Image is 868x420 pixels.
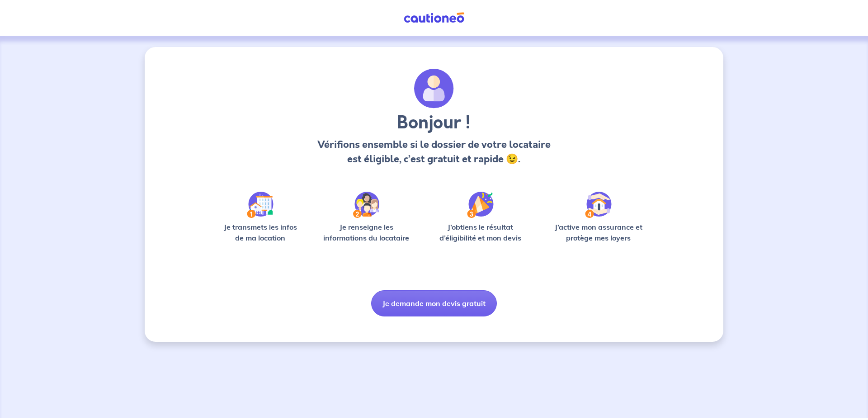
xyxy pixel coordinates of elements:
img: /static/c0a346edaed446bb123850d2d04ad552/Step-2.svg [353,192,379,218]
img: archivate [414,69,454,109]
h3: Bonjour ! [315,112,553,134]
p: J’active mon assurance et protège mes loyers [546,222,651,243]
p: Vérifions ensemble si le dossier de votre locataire est éligible, c’est gratuit et rapide 😉. [315,137,553,166]
img: Cautioneo [400,12,468,24]
img: /static/f3e743aab9439237c3e2196e4328bba9/Step-3.svg [467,192,494,218]
button: Je demande mon devis gratuit [371,290,497,316]
p: Je transmets les infos de ma location [217,222,303,243]
img: /static/90a569abe86eec82015bcaae536bd8e6/Step-1.svg [247,192,274,218]
img: /static/bfff1cf634d835d9112899e6a3df1a5d/Step-4.svg [585,192,612,218]
p: Je renseigne les informations du locataire [318,222,415,243]
p: J’obtiens le résultat d’éligibilité et mon devis [429,222,532,243]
